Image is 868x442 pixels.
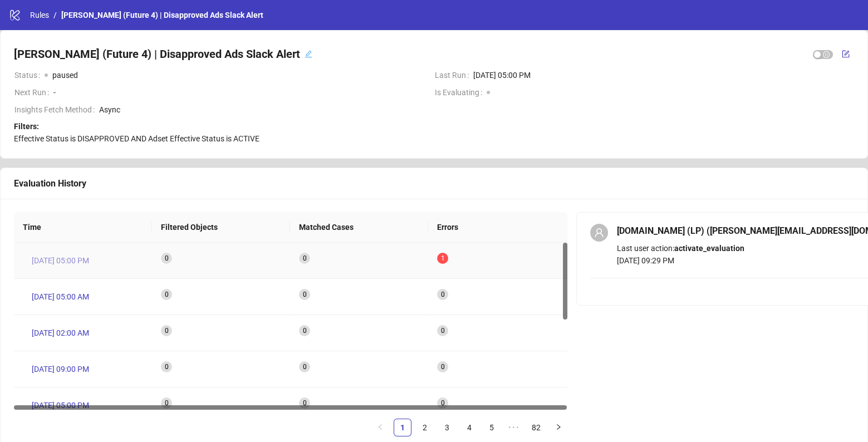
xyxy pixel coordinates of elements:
li: Next 5 Pages [505,419,523,436]
sup: 0 [437,397,448,409]
span: Status [14,69,45,81]
li: Previous Page [371,419,389,436]
sup: 0 [299,289,310,300]
th: Errors [428,212,567,243]
a: [DATE] 05:00 PM [23,396,98,414]
span: [DATE] 05:00 PM [473,69,855,81]
span: form [842,50,850,58]
span: ••• [505,419,523,436]
li: 2 [416,419,434,436]
a: [DATE] 02:00 AM [23,324,98,342]
span: [DATE] 02:00 AM [32,327,89,339]
span: [DATE] 05:00 PM [32,399,89,411]
sup: 0 [161,289,172,300]
button: form [837,47,854,61]
a: 4 [461,419,478,436]
span: [DATE] 05:00 AM [32,291,89,303]
button: right [550,419,567,436]
th: Time [14,212,152,243]
span: - [53,86,425,99]
b: activate_evaluation [674,244,744,253]
span: Last Run [435,69,473,81]
sup: 0 [161,325,172,336]
span: edit [305,50,312,58]
div: [PERSON_NAME] (Future 4) | Disapproved Ads Slack Alertedit [14,44,312,64]
a: 5 [483,419,500,436]
a: 82 [528,419,545,436]
sup: 0 [437,289,448,300]
a: [PERSON_NAME] (Future 4) | Disapproved Ads Slack Alert [59,9,266,21]
strong: Filters: [14,122,39,131]
a: Rules [28,9,51,21]
li: Next Page [550,419,567,436]
span: Next Run [14,86,53,99]
li: 5 [483,419,501,436]
a: 3 [439,419,455,436]
span: Last user action: [617,244,744,253]
a: 1 [394,419,411,436]
button: left [371,419,389,436]
span: left [377,424,384,430]
sup: 0 [299,361,310,372]
sup: 0 [161,253,172,264]
li: 82 [527,419,545,436]
sup: 0 [161,361,172,372]
a: [DATE] 05:00 PM [23,252,98,269]
sup: 0 [299,253,310,264]
h4: [PERSON_NAME] (Future 4) | Disapproved Ads Slack Alert [14,46,300,62]
li: 4 [460,419,478,436]
li: 1 [394,419,411,436]
span: 1 [441,254,445,262]
th: Filtered Objects [152,212,290,243]
span: right [555,424,562,430]
sup: 0 [437,325,448,336]
a: [DATE] 05:00 AM [23,288,98,306]
span: Async [99,105,120,114]
span: paused [52,71,78,80]
span: [DATE] 09:29 PM [617,256,674,265]
div: Evaluation History [14,176,854,190]
a: [DATE] 09:00 PM [23,360,98,378]
li: 3 [438,419,456,436]
sup: 0 [299,397,310,409]
sup: 0 [299,325,310,336]
sup: 0 [161,397,172,409]
sup: 0 [437,361,448,372]
span: [DATE] 09:00 PM [32,363,89,375]
span: Insights Fetch Method [14,104,99,116]
a: 2 [416,419,433,436]
th: Matched Cases [290,212,428,243]
span: Is Evaluating [435,86,487,99]
span: [DATE] 05:00 PM [32,254,89,267]
sup: 1 [437,253,448,264]
li: / [53,9,57,21]
span: user [594,228,604,238]
span: Effective Status is DISAPPROVED AND Adset Effective Status is ACTIVE [14,134,259,143]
